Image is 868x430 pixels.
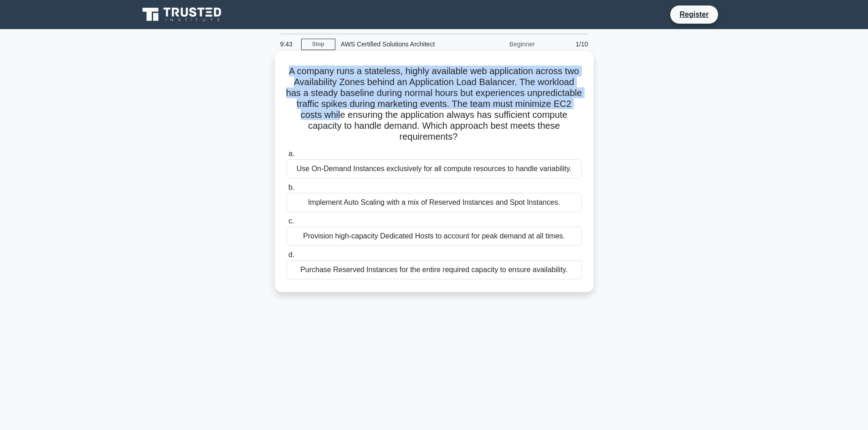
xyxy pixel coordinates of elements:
[288,183,294,191] span: b.
[287,159,582,178] div: Use On-Demand Instances exclusively for all compute resources to handle variability.
[301,39,335,50] a: Stop
[287,227,582,246] div: Provision high-capacity Dedicated Hosts to account for peak demand at all times.
[286,66,583,143] h5: A company runs a stateless, highly available web application across two Availability Zones behind...
[288,217,294,225] span: c.
[287,260,582,279] div: Purchase Reserved Instances for the entire required capacity to ensure availability.
[540,35,594,53] div: 1/10
[287,193,582,212] div: Implement Auto Scaling with a mix of Reserved Instances and Spot Instances.
[288,150,294,157] span: a.
[674,9,714,20] a: Register
[275,35,301,53] div: 9:43
[335,35,461,53] div: AWS Certified Solutions Architect
[461,35,540,53] div: Beginner
[288,251,294,258] span: d.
